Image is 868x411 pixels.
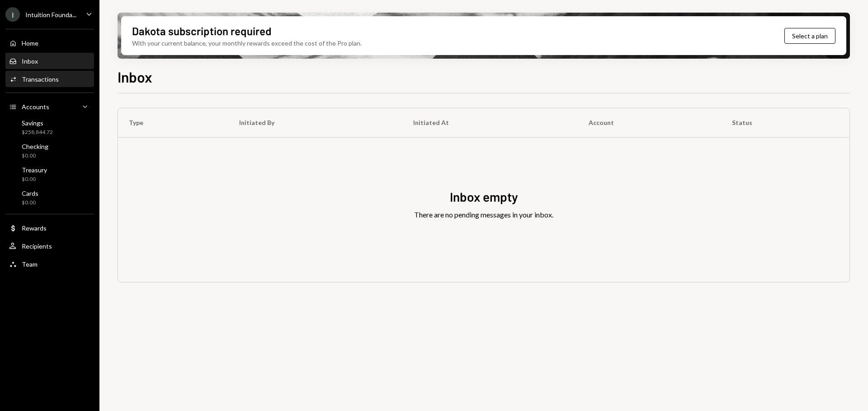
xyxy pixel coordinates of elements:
h1: Inbox [118,68,152,86]
div: Intuition Founda... [25,11,76,18]
a: Home [5,35,94,51]
a: Checking$0.00 [5,140,94,162]
a: Cards$0.00 [5,187,94,208]
th: Type [118,108,228,137]
div: Dakota subscription required [132,23,271,38]
div: There are no pending messages in your inbox. [414,209,553,220]
a: Recipients [5,238,94,254]
div: $0.00 [22,175,47,183]
a: Transactions [5,71,94,87]
a: Inbox [5,53,94,69]
a: Treasury$0.00 [5,163,94,185]
div: I [5,7,20,22]
div: Home [22,39,38,47]
a: Accounts [5,98,94,115]
div: $0.00 [22,199,38,207]
div: Accounts [22,103,49,111]
div: Transactions [22,75,59,83]
div: Inbox [22,57,38,65]
div: Rewards [22,224,47,232]
div: With your current balance, your monthly rewards exceed the cost of the Pro plan. [132,38,362,48]
div: Cards [22,189,38,197]
div: Treasury [22,166,47,174]
th: Initiated At [402,108,578,137]
div: Recipients [22,242,52,250]
th: Account [578,108,721,137]
a: Team [5,256,94,272]
th: Initiated By [228,108,402,137]
a: Savings$258,844.72 [5,116,94,138]
button: Select a plan [784,28,835,44]
div: $0.00 [22,152,48,160]
div: Savings [22,119,53,127]
div: Team [22,260,38,268]
div: Checking [22,143,48,150]
a: Rewards [5,220,94,236]
div: $258,844.72 [22,129,53,136]
th: Status [721,108,849,137]
div: Inbox empty [450,188,518,206]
